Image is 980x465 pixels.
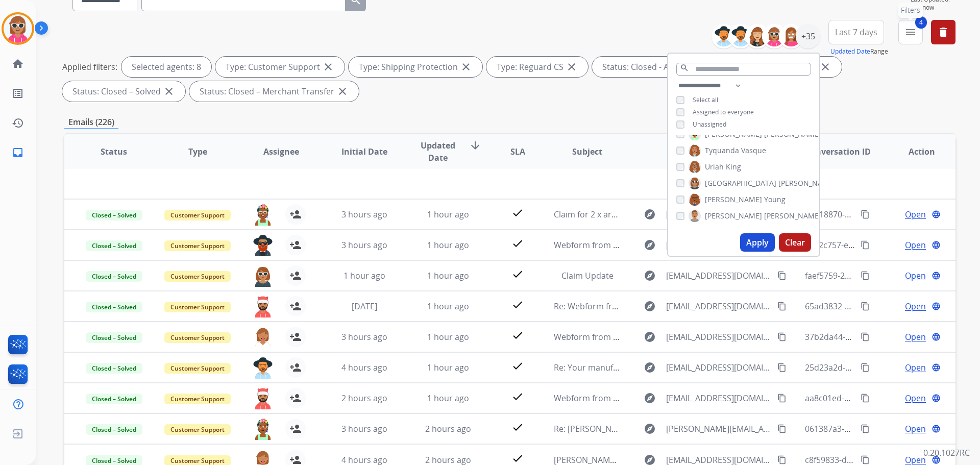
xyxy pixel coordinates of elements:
img: agent-avatar [253,419,273,440]
span: [EMAIL_ADDRESS][DOMAIN_NAME] [666,331,771,343]
span: Webform from [EMAIL_ADDRESS][DOMAIN_NAME] on [DATE] [554,239,785,251]
button: Clear [779,233,811,252]
span: Select all [693,95,718,104]
span: [EMAIL_ADDRESS][DOMAIN_NAME] [666,300,771,312]
mat-icon: explore [644,331,656,343]
span: Open [905,331,926,343]
span: 1 hour ago [427,331,469,342]
span: Open [905,300,926,312]
span: 2 hours ago [425,423,471,434]
span: 061387a3-62d1-4539-8522-0ad02b0800ad [805,423,964,434]
mat-icon: language [932,455,941,464]
mat-icon: check [511,207,524,219]
span: [PERSON_NAME][EMAIL_ADDRESS][DOMAIN_NAME] [666,423,771,435]
mat-icon: check [511,329,524,341]
mat-icon: person_add [289,208,302,221]
img: agent-avatar [253,357,273,379]
span: Open [905,392,926,404]
mat-icon: content_copy [777,302,787,311]
span: King [726,162,741,172]
span: Customer Support [164,240,231,251]
mat-icon: content_copy [861,302,870,311]
span: 1 hour ago [427,393,469,404]
span: [EMAIL_ADDRESS][DOMAIN_NAME] [666,208,771,221]
mat-icon: language [932,424,941,433]
mat-icon: check [511,390,524,403]
mat-icon: content_copy [861,363,870,372]
span: Claim for 2 x armless chair and oversized accent ottoman [554,209,774,220]
span: Customer Support [164,302,231,312]
span: Customer Support [164,394,231,404]
span: aa8c01ed-dc6c-41c8-9569-5fedb8b25011 [805,393,961,404]
span: Closed – Solved [86,424,142,435]
mat-icon: check [511,299,524,311]
img: agent-avatar [253,327,273,348]
span: Open [905,423,926,435]
p: Emails (226) [64,116,118,129]
img: agent-avatar [253,388,273,409]
mat-icon: explore [644,239,656,251]
p: Applied filters: [62,61,117,73]
span: Closed – Solved [86,240,142,251]
span: [DATE] [352,301,377,312]
mat-icon: arrow_downward [469,139,481,152]
mat-icon: person_add [289,300,302,312]
mat-icon: language [932,210,941,219]
mat-icon: content_copy [861,210,870,219]
div: Status: Closed – Solved [62,81,185,102]
mat-icon: language [932,302,941,311]
span: Open [905,361,926,374]
span: Status [101,145,127,158]
span: Claim Update [561,270,614,281]
mat-icon: language [932,332,941,341]
span: Unassigned [693,120,726,129]
span: Last 7 days [835,30,877,34]
mat-icon: language [932,394,941,403]
div: +35 [796,24,820,48]
span: Customer Support [164,210,231,221]
span: Updated Date [415,139,461,164]
mat-icon: language [932,240,941,250]
span: Young [764,194,786,205]
mat-icon: content_copy [777,394,787,403]
p: 0.20.1027RC [923,447,970,459]
mat-icon: person_add [289,331,302,343]
th: Action [872,134,955,169]
div: Status: Closed – Merchant Transfer [189,81,359,102]
mat-icon: content_copy [777,424,787,433]
span: [PERSON_NAME] [778,178,836,188]
span: 1 hour ago [427,239,469,251]
span: Closed – Solved [86,394,142,404]
span: Assigned to everyone [693,108,754,116]
span: Initial Date [341,145,387,158]
mat-icon: content_copy [861,455,870,464]
img: avatar [4,14,32,43]
span: faef5759-25ca-407d-87da-745076214421 [805,270,959,281]
span: Customer Support [164,363,231,374]
mat-icon: inbox [12,146,24,159]
span: Closed – Solved [86,332,142,343]
div: Type: Reguard CS [486,57,588,77]
span: [EMAIL_ADDRESS][DOMAIN_NAME] [666,239,771,251]
span: Closed – Solved [86,363,142,374]
span: 1 hour ago [427,270,469,281]
span: SLA [510,145,525,158]
mat-icon: person_add [289,423,302,435]
span: Re: [PERSON_NAME]-615948 [554,423,661,434]
mat-icon: close [819,61,831,73]
span: [PERSON_NAME] [705,211,762,221]
mat-icon: explore [644,392,656,404]
span: 4 hours ago [341,362,387,373]
span: 1 hour ago [427,362,469,373]
mat-icon: person_add [289,270,302,282]
mat-icon: delete [937,26,949,38]
span: Filters [901,5,920,15]
button: 4Filters [898,20,923,44]
mat-icon: explore [644,208,656,221]
mat-icon: language [932,271,941,280]
span: Closed – Solved [86,271,142,282]
mat-icon: explore [644,300,656,312]
mat-icon: check [511,360,524,372]
span: [PERSON_NAME] [764,211,821,221]
span: Range [830,47,888,56]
